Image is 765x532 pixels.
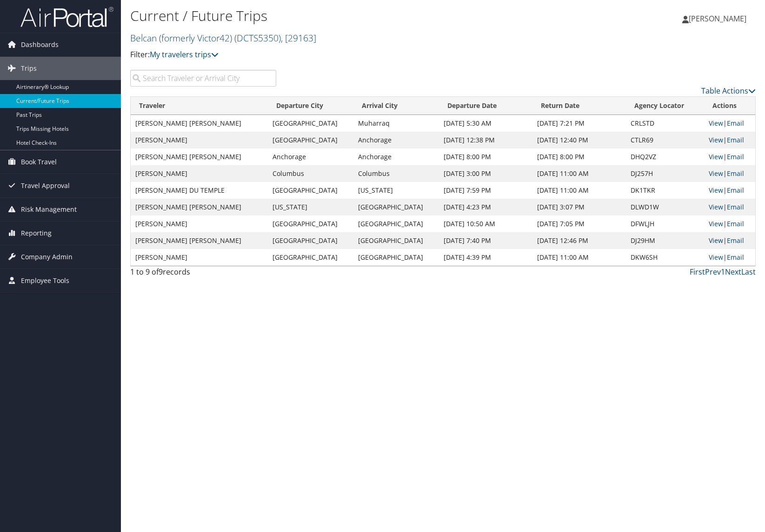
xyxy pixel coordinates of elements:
a: View [709,169,723,178]
a: [PERSON_NAME] [682,5,756,33]
td: [PERSON_NAME] [131,249,268,266]
td: Anchorage [268,148,353,165]
td: [GEOGRAPHIC_DATA] [353,215,439,232]
a: Email [727,119,744,128]
td: | [704,199,755,215]
td: [PERSON_NAME] [131,215,268,232]
img: airportal-logo.png [20,6,113,28]
a: Next [725,267,741,277]
a: View [709,253,723,262]
th: Traveler: activate to sort column ascending [131,97,268,115]
a: Email [727,152,744,161]
td: [DATE] 3:07 PM [532,199,626,215]
td: [GEOGRAPHIC_DATA] [353,232,439,249]
td: [DATE] 4:23 PM [439,199,532,215]
td: [DATE] 7:59 PM [439,182,532,199]
a: Belcan (formerly Victor42) [130,32,316,44]
td: Columbus [268,165,353,182]
td: [PERSON_NAME] [PERSON_NAME] [131,199,268,215]
a: Email [727,253,744,262]
td: [DATE] 11:00 AM [532,165,626,182]
td: [DATE] 12:38 PM [439,132,532,148]
td: | [704,215,755,232]
td: [DATE] 12:40 PM [532,132,626,148]
td: [PERSON_NAME] [131,165,268,182]
a: Last [741,267,756,277]
td: DLWD1W [626,199,704,215]
a: First [690,267,705,277]
td: [GEOGRAPHIC_DATA] [353,199,439,215]
td: | [704,249,755,266]
a: Email [727,135,744,144]
td: [DATE] 7:05 PM [532,215,626,232]
span: Dashboards [21,33,59,56]
input: Search Traveler or Arrival City [130,70,276,87]
td: [GEOGRAPHIC_DATA] [268,215,353,232]
span: Trips [21,57,37,80]
td: [DATE] 8:00 PM [439,148,532,165]
span: Travel Approval [21,174,70,197]
td: | [704,132,755,148]
td: [GEOGRAPHIC_DATA] [268,132,353,148]
td: [PERSON_NAME] [PERSON_NAME] [131,115,268,132]
a: View [709,202,723,211]
td: | [704,115,755,132]
a: Email [727,202,744,211]
th: Agency Locator: activate to sort column ascending [626,97,704,115]
span: Company Admin [21,245,73,269]
td: [US_STATE] [268,199,353,215]
td: | [704,165,755,182]
td: [DATE] 7:40 PM [439,232,532,249]
td: [PERSON_NAME] [131,132,268,148]
td: Columbus [353,165,439,182]
td: Anchorage [353,132,439,148]
td: CRLSTD [626,115,704,132]
td: CTLR69 [626,132,704,148]
td: | [704,232,755,249]
td: [GEOGRAPHIC_DATA] [268,249,353,266]
p: Filter: [130,49,547,61]
th: Departure Date: activate to sort column descending [439,97,532,115]
td: [DATE] 12:46 PM [532,232,626,249]
a: My travelers trips [150,49,219,60]
a: View [709,236,723,245]
td: | [704,182,755,199]
a: Table Actions [701,86,756,96]
td: Anchorage [353,148,439,165]
span: Risk Management [21,198,77,221]
td: [DATE] 5:30 AM [439,115,532,132]
td: DJ29HM [626,232,704,249]
td: [PERSON_NAME] [PERSON_NAME] [131,232,268,249]
a: 1 [721,267,725,277]
a: Prev [705,267,721,277]
span: Employee Tools [21,269,69,292]
td: [GEOGRAPHIC_DATA] [268,115,353,132]
td: [PERSON_NAME] [PERSON_NAME] [131,148,268,165]
th: Actions [704,97,755,115]
td: [GEOGRAPHIC_DATA] [268,232,353,249]
span: 9 [159,267,163,277]
td: [DATE] 3:00 PM [439,165,532,182]
th: Arrival City: activate to sort column ascending [353,97,439,115]
span: [PERSON_NAME] [689,13,746,24]
span: , [ 29163 ] [281,32,316,44]
a: View [709,186,723,195]
td: Muharraq [353,115,439,132]
td: [DATE] 11:00 AM [532,182,626,199]
a: View [709,135,723,144]
td: DHQ2VZ [626,148,704,165]
th: Departure City: activate to sort column ascending [268,97,353,115]
a: Email [727,169,744,178]
td: [DATE] 11:00 AM [532,249,626,266]
td: [GEOGRAPHIC_DATA] [268,182,353,199]
td: [US_STATE] [353,182,439,199]
a: Email [727,219,744,228]
a: View [709,219,723,228]
td: [DATE] 4:39 PM [439,249,532,266]
td: [DATE] 7:21 PM [532,115,626,132]
td: [GEOGRAPHIC_DATA] [353,249,439,266]
a: View [709,152,723,161]
span: ( DCTS5350 ) [234,32,281,44]
td: [PERSON_NAME] DU TEMPLE [131,182,268,199]
a: Email [727,186,744,195]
